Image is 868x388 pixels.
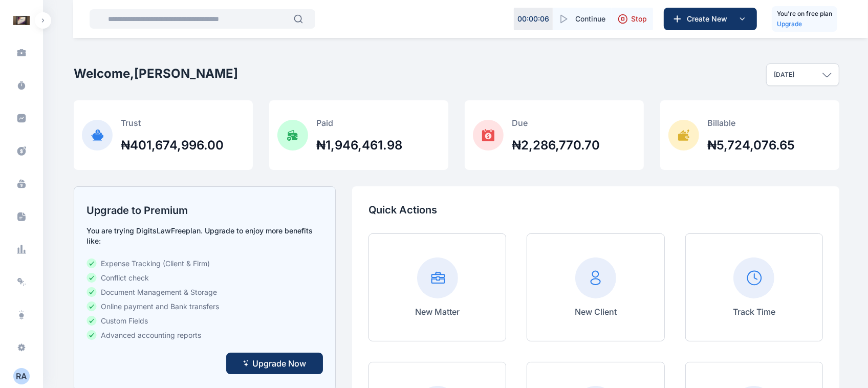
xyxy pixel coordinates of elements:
[252,357,306,370] span: Upgrade Now
[512,137,600,154] h2: ₦2,286,770.70
[575,306,617,318] p: New Client
[415,306,460,318] p: New Matter
[6,368,37,384] button: RA
[368,203,823,217] p: Quick Actions
[226,353,323,374] button: Upgrade Now
[612,8,653,30] button: Stop
[553,8,612,30] button: Continue
[86,226,323,246] p: You are trying DigitsLaw Free plan. Upgrade to enjoy more benefits like:
[631,14,647,24] span: Stop
[707,117,795,129] p: Billable
[101,301,219,312] span: Online payment and Bank transfers
[316,117,402,129] p: Paid
[121,117,224,129] p: Trust
[707,137,795,154] h2: ₦5,724,076.65
[777,19,832,29] a: Upgrade
[777,9,832,19] h5: You're on free plan
[683,14,736,24] span: Create New
[517,14,549,24] p: 00 : 00 : 06
[13,368,30,384] button: RA
[664,8,757,30] button: Create New
[316,137,402,154] h2: ₦1,946,461.98
[86,203,323,218] h2: Upgrade to Premium
[101,258,210,269] span: Expense Tracking (Client & Firm)
[101,287,217,297] span: Document Management & Storage
[13,370,30,382] div: R A
[74,66,238,82] h2: Welcome, [PERSON_NAME]
[512,117,600,129] p: Due
[575,14,605,24] span: Continue
[101,316,148,326] span: Custom Fields
[121,137,224,154] h2: ₦401,674,996.00
[774,71,794,79] p: [DATE]
[733,306,775,318] p: Track Time
[101,273,149,283] span: Conflict check
[101,330,201,340] span: Advanced accounting reports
